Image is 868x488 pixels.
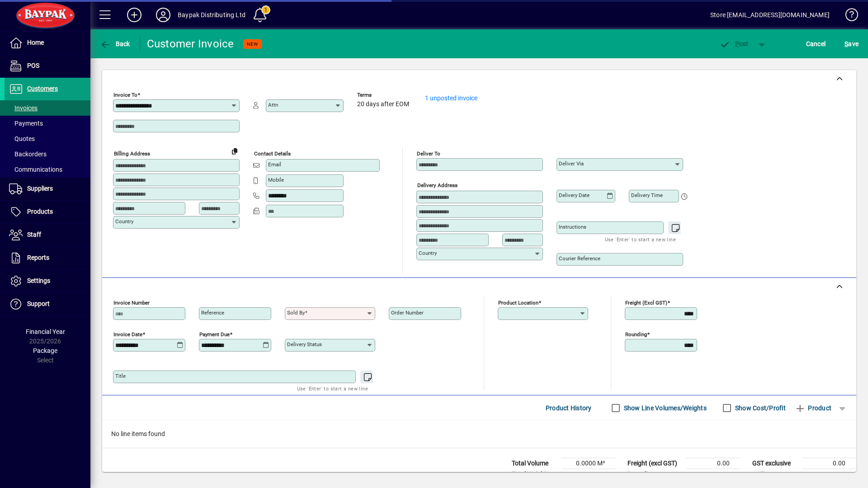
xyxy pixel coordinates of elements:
[391,310,424,316] mat-label: Order number
[33,347,57,354] span: Package
[9,135,35,142] span: Quotes
[559,224,586,230] mat-label: Instructions
[27,277,50,284] span: Settings
[297,383,368,394] mat-hint: Use 'Enter' to start a new line
[357,101,409,108] span: 20 days after EOM
[147,37,234,51] div: Customer Invoice
[268,177,284,183] mat-label: Mobile
[5,162,90,177] a: Communications
[27,300,50,307] span: Support
[102,420,856,448] div: No line items found
[287,341,322,347] mat-label: Delivery status
[115,373,126,379] mat-label: Title
[425,94,477,102] a: 1 unposted invoice
[802,469,856,480] td: 0.00
[27,254,49,261] span: Reports
[27,208,53,215] span: Products
[790,400,836,416] button: Product
[26,328,65,335] span: Financial Year
[113,331,142,338] mat-label: Invoice date
[625,331,647,338] mat-label: Rounding
[623,469,686,480] td: Rounding
[802,458,856,469] td: 0.00
[149,7,178,23] button: Profile
[498,300,538,306] mat-label: Product location
[417,150,440,157] mat-label: Deliver To
[27,185,53,192] span: Suppliers
[795,401,831,415] span: Product
[5,270,90,292] a: Settings
[806,37,826,51] span: Cancel
[9,166,62,173] span: Communications
[710,8,830,22] div: Store [EMAIL_ADDRESS][DOMAIN_NAME]
[507,469,561,480] td: Total Weight
[844,37,859,51] span: ave
[115,218,133,225] mat-label: Country
[27,231,41,238] span: Staff
[748,469,802,480] td: GST
[90,36,140,52] app-page-header-button: Back
[559,255,600,262] mat-label: Courier Reference
[546,401,592,415] span: Product History
[113,300,150,306] mat-label: Invoice number
[507,458,561,469] td: Total Volume
[5,146,90,162] a: Backorders
[5,32,90,54] a: Home
[5,55,90,77] a: POS
[748,458,802,469] td: GST exclusive
[605,234,676,244] mat-hint: Use 'Enter' to start a new line
[5,201,90,223] a: Products
[201,310,224,316] mat-label: Reference
[247,41,258,47] span: NEW
[120,7,149,23] button: Add
[559,160,584,167] mat-label: Deliver via
[27,62,39,69] span: POS
[623,458,686,469] td: Freight (excl GST)
[733,404,786,413] label: Show Cost/Profit
[27,85,58,92] span: Customers
[625,300,667,306] mat-label: Freight (excl GST)
[804,36,828,52] button: Cancel
[98,36,132,52] button: Back
[719,40,749,47] span: ost
[5,131,90,146] a: Quotes
[5,116,90,131] a: Payments
[9,150,47,158] span: Backorders
[735,40,739,47] span: P
[839,2,857,31] a: Knowledge Base
[227,144,242,158] button: Copy to Delivery address
[27,39,44,46] span: Home
[5,224,90,246] a: Staff
[268,161,281,168] mat-label: Email
[5,293,90,315] a: Support
[287,310,305,316] mat-label: Sold by
[113,92,137,98] mat-label: Invoice To
[844,40,848,47] span: S
[5,247,90,269] a: Reports
[686,469,741,480] td: 0.00
[199,331,230,338] mat-label: Payment due
[268,102,278,108] mat-label: Attn
[631,192,663,198] mat-label: Delivery time
[559,192,590,198] mat-label: Delivery date
[622,404,707,413] label: Show Line Volumes/Weights
[561,469,616,480] td: 0.0000 Kg
[5,100,90,116] a: Invoices
[715,36,753,52] button: Post
[357,92,411,98] span: Terms
[686,458,741,469] td: 0.00
[419,250,437,256] mat-label: Country
[561,458,616,469] td: 0.0000 M³
[9,104,38,112] span: Invoices
[178,8,245,22] div: Baypak Distributing Ltd
[9,120,43,127] span: Payments
[542,400,595,416] button: Product History
[842,36,861,52] button: Save
[100,40,130,47] span: Back
[5,178,90,200] a: Suppliers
